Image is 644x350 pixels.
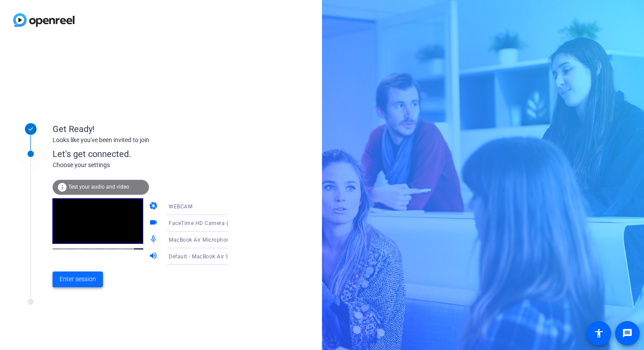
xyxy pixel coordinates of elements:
div: Looks like you've been invited to join [53,136,228,145]
span: MacBook Air Microphone (Built-in) [169,236,256,243]
div: Choose your settings [53,161,246,170]
mat-icon: mic_none [149,235,159,245]
span: Test your audio and video [68,184,129,190]
span: Default - MacBook Air Speakers (Built-in) [169,253,272,260]
button: Enter session [53,271,103,287]
span: FaceTime HD Camera (C4E1:9BFB) [169,219,258,226]
span: Enter session [60,275,96,284]
mat-icon: camera [149,201,159,212]
mat-icon: info [57,182,67,193]
mat-icon: accessibility [594,328,604,339]
div: Get Ready! [53,122,228,136]
mat-icon: videocam [149,218,159,229]
mat-icon: message [622,328,633,339]
span: WEBCAM [169,204,192,210]
mat-icon: volume_up [149,251,159,262]
div: Let's get connected. [53,147,246,161]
